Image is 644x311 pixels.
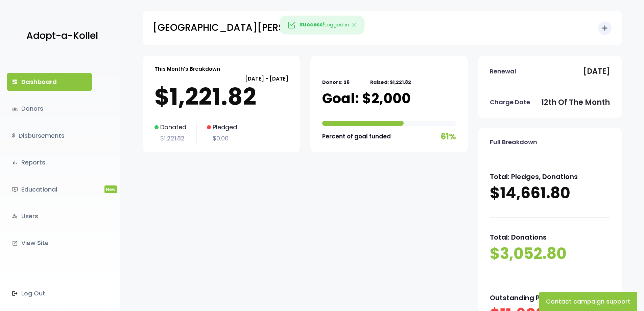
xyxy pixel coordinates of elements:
a: dashboardDashboard [7,73,92,91]
a: launchView Site [7,234,92,252]
p: Adopt-a-Kollel [26,27,98,44]
p: $1,221.82 [154,133,186,144]
i: ondemand_video [12,186,18,193]
a: groupsDonors [7,99,92,118]
p: 12th of the month [541,96,610,109]
p: Donated [154,122,186,133]
p: Outstanding Pledges [490,292,610,304]
i: launch [12,240,18,246]
p: Charge Date [490,97,530,108]
button: Contact campaign support [539,292,637,311]
span: New [104,185,117,193]
i: $ [12,131,15,141]
i: add [601,24,609,32]
p: $14,661.80 [490,183,610,204]
p: Donors: 26 [322,78,350,87]
p: [DATE] [583,65,610,78]
p: Full Breakdown [490,137,537,148]
a: bar_chartReports [7,153,92,172]
a: Log Out [7,284,92,303]
p: 61% [441,129,456,144]
p: $0.00 [207,133,237,144]
p: [GEOGRAPHIC_DATA][PERSON_NAME] [153,19,338,36]
p: Pledged [207,122,237,133]
p: $3,052.80 [490,243,610,264]
button: Close [345,16,364,34]
i: bar_chart [12,159,18,165]
a: Adopt-a-Kollel [23,20,98,52]
p: $1,221.82 [154,83,288,110]
p: Raised: $1,221.82 [370,78,411,87]
a: $Disbursements [7,127,92,145]
p: [DATE] - [DATE] [154,74,288,83]
span: groups [12,106,18,112]
p: Percent of goal funded [322,131,391,142]
p: Total: Pledges, Donations [490,171,610,183]
a: ondemand_videoEducationalNew [7,180,92,199]
a: manage_accountsUsers [7,207,92,225]
i: dashboard [12,79,18,85]
div: Logged in [280,16,364,35]
i: manage_accounts [12,213,18,219]
p: Total: Donations [490,231,610,243]
p: Goal: $2,000 [322,90,411,107]
p: Renewal [490,66,516,77]
strong: Success! [300,21,325,28]
p: This Month's Breakdown [154,64,220,73]
button: add [598,21,612,35]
